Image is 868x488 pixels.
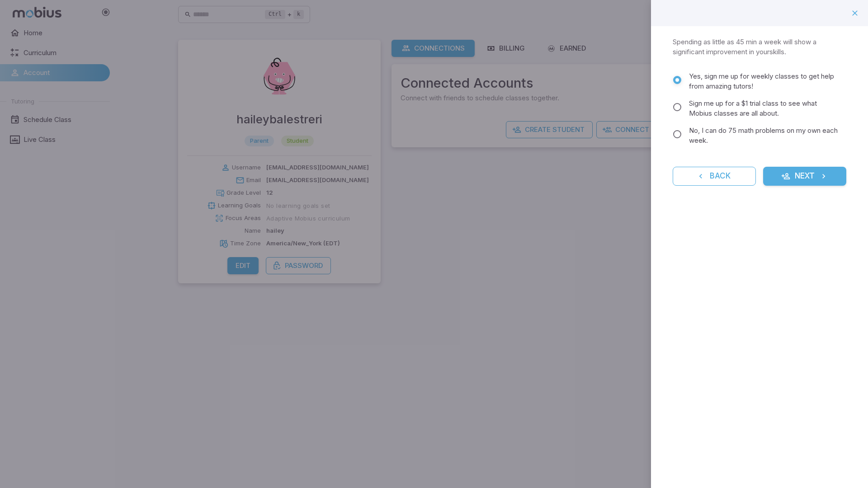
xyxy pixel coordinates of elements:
button: Next [763,167,846,186]
span: Yes, sign me up for weekly classes to get help from amazing tutors! [689,71,839,91]
span: No, I can do 75 math problems on my own each week. [689,126,839,145]
p: Spending as little as 45 min a week will show a significant improvement in your skills. [673,37,846,57]
div: commitment [673,71,846,149]
span: Sign me up for a $1 trial class to see what Mobius classes are all about. [689,99,839,118]
button: Back [673,167,756,186]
